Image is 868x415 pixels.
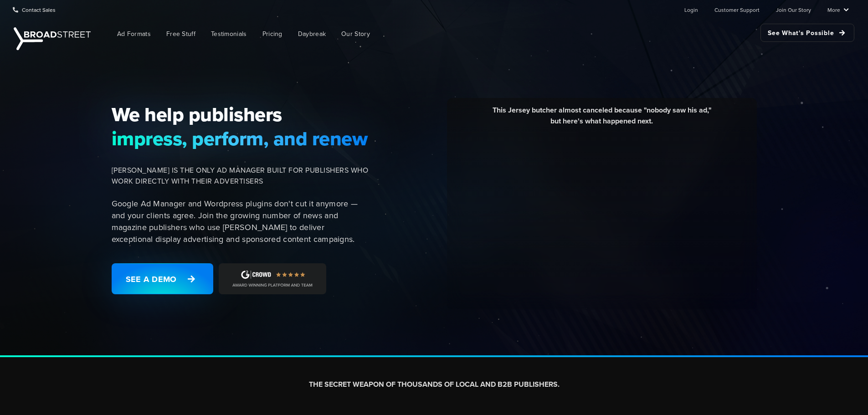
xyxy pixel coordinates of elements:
[204,24,254,44] a: Testimonials
[334,24,377,44] a: Our Story
[117,29,151,39] span: Ad Formats
[112,127,369,150] span: impress, perform, and renew
[110,24,158,44] a: Ad Formats
[112,165,369,187] span: [PERSON_NAME] IS THE ONLY AD MANAGER BUILT FOR PUBLISHERS WHO WORK DIRECTLY WITH THEIR ADVERTISERS
[291,24,333,44] a: Daybreak
[96,19,854,49] nav: Main
[112,263,213,294] a: See a Demo
[341,29,370,39] span: Our Story
[262,29,282,39] span: Pricing
[714,0,760,19] a: Customer Support
[211,29,247,39] span: Testimonials
[827,0,849,19] a: More
[298,29,326,39] span: Daybreak
[180,380,688,389] h2: THE SECRET WEAPON OF THOUSANDS OF LOCAL AND B2B PUBLISHERS.
[256,24,289,44] a: Pricing
[166,29,195,39] span: Free Stuff
[454,133,750,300] iframe: YouTube video player
[14,27,91,50] img: Broadstreet | The Ad Manager for Small Publishers
[684,0,698,19] a: Login
[13,0,56,19] a: Contact Sales
[112,102,369,126] span: We help publishers
[112,198,369,245] p: Google Ad Manager and Wordpress plugins don't cut it anymore — and your clients agree. Join the g...
[776,0,811,19] a: Join Our Story
[760,24,854,42] a: See What's Possible
[159,24,202,44] a: Free Stuff
[454,105,750,133] div: This Jersey butcher almost canceled because "nobody saw his ad," but here's what happened next.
